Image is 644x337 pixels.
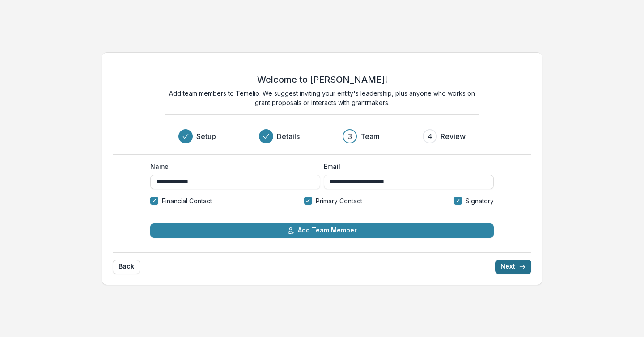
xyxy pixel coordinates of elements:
[165,88,479,107] p: Add team members to Temelio. We suggest inviting your entity's leadership, plus anyone who works ...
[178,129,466,143] div: Progress
[196,131,216,142] h3: Setup
[495,260,531,274] button: Next
[162,196,212,206] span: Financial Contact
[428,131,432,142] div: 4
[441,131,466,142] h3: Review
[257,74,387,85] h2: Welcome to [PERSON_NAME]!
[324,162,488,171] label: Email
[316,196,362,206] span: Primary Contact
[150,162,315,171] label: Name
[277,131,300,142] h3: Details
[150,223,494,238] button: Add Team Member
[360,131,380,142] h3: Team
[466,196,494,206] span: Signatory
[113,260,140,274] button: Back
[348,131,352,142] div: 3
